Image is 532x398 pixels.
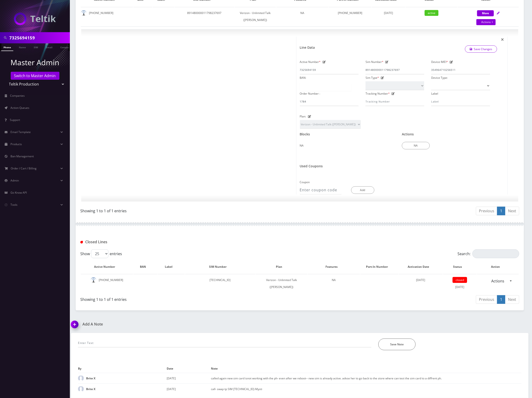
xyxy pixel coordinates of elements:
[300,132,310,136] h1: Blocks
[477,260,519,274] th: Action : activate to sort column ascending
[360,260,399,274] th: Port-In Number: activate to sort column ascending
[300,74,306,81] label: BAN:
[133,260,157,274] th: BAN: activate to sort column ascending
[300,136,395,149] div: NA
[476,207,497,215] a: Previous
[9,33,69,42] input: Search in Company
[71,322,296,326] a: Add A Note
[443,274,477,293] td: [DATE]
[505,295,519,304] a: Next
[175,7,234,26] td: 891480000011798237697
[211,364,522,373] th: Note
[497,295,505,304] a: 1
[78,364,167,373] th: By
[453,277,467,283] span: closed
[58,43,74,51] a: Company
[211,373,522,384] td: called again new sim card isnot working with the ph- even after we reboot-- new sim is already ac...
[457,249,519,258] label: Search:
[300,164,323,168] h1: Used Coupons
[472,249,519,258] input: Search:
[366,74,379,81] label: Sim Type
[329,7,371,26] td: [PHONE_NUMBER]
[300,97,359,106] input: Order Number
[366,97,424,106] input: Tracking Number
[91,249,108,258] select: Showentries
[86,387,95,391] strong: Brite X
[91,277,96,283] img: default.png
[10,106,29,110] span: Action Queues
[431,65,490,74] input: IMEI
[10,154,34,158] span: Ban Management
[17,43,28,51] a: Name
[10,130,31,134] span: Email Template
[488,277,508,285] a: Actions
[501,35,504,43] span: ×
[384,11,393,15] span: [DATE]
[10,118,20,122] span: Support
[431,58,448,65] label: Device IMEI
[31,43,40,51] a: SIM
[300,46,315,50] h1: Line Data
[497,207,505,215] a: 1
[167,364,211,373] th: Date
[10,142,22,146] span: Products
[11,72,59,80] a: Switch to Master Admin
[465,45,497,53] a: Save Changes
[378,339,416,350] button: Save Note
[425,10,438,16] span: active
[431,74,448,81] label: Device Type:
[44,43,55,51] a: Email
[300,58,321,65] label: Active Number
[185,274,255,293] td: [TECHNICAL_ID]
[81,274,133,293] td: [PHONE_NUMBER]
[80,249,122,258] label: Show entries
[505,207,519,215] a: Next
[80,240,222,244] h1: Closed Lines
[81,260,133,274] th: Active Number: activate to sort column descending
[158,260,185,274] th: Label: activate to sort column ascending
[300,65,359,74] input: Active Number
[80,241,83,244] img: Closed Lines
[256,260,308,274] th: Plan: activate to sort column ascending
[185,260,255,274] th: SIM Number: activate to sort column ascending
[351,186,374,194] button: Add
[211,384,522,395] td: call- swap tp SIM [TECHNICAL_ID]-Mysti
[431,90,438,97] label: Label
[476,19,496,25] a: Actions
[300,90,320,97] label: Order Number :
[476,295,497,304] a: Previous
[256,274,308,293] td: Verizon - Unlimited Talk ([PERSON_NAME])
[10,178,19,182] span: Admin
[10,94,25,98] span: Companies
[402,132,414,136] h1: Actions
[81,7,133,26] td: [PHONE_NUMBER]
[431,97,490,106] input: Label
[366,58,383,65] label: Sim Number
[366,65,424,74] input: Sim Number
[402,142,430,149] button: NA
[308,260,360,274] th: Features: activate to sort column ascending
[477,10,494,16] button: More
[416,278,425,282] span: [DATE]
[300,113,306,120] label: Plan:
[167,384,211,395] td: [DATE]
[443,260,477,274] th: Status: activate to sort column ascending
[300,179,310,186] label: Coupon
[81,10,87,16] img: default.png
[78,339,371,347] input: Enter Text
[167,373,211,384] td: [DATE]
[10,191,27,195] span: Go Know API
[11,166,37,170] span: Order / Cart / Billing
[1,43,13,51] a: Phone
[308,274,360,293] td: NA
[276,7,329,26] td: NA
[399,260,443,274] th: Activation Date: activate to sort column ascending
[14,13,56,25] img: Teltik Production
[10,203,17,207] span: Tools
[235,7,276,26] td: Verizon - Unlimited Talk ([PERSON_NAME])
[80,206,296,214] div: Showing 1 to 1 of 1 entries
[366,90,390,97] label: Tracking Number
[300,186,342,195] input: Enter coupon code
